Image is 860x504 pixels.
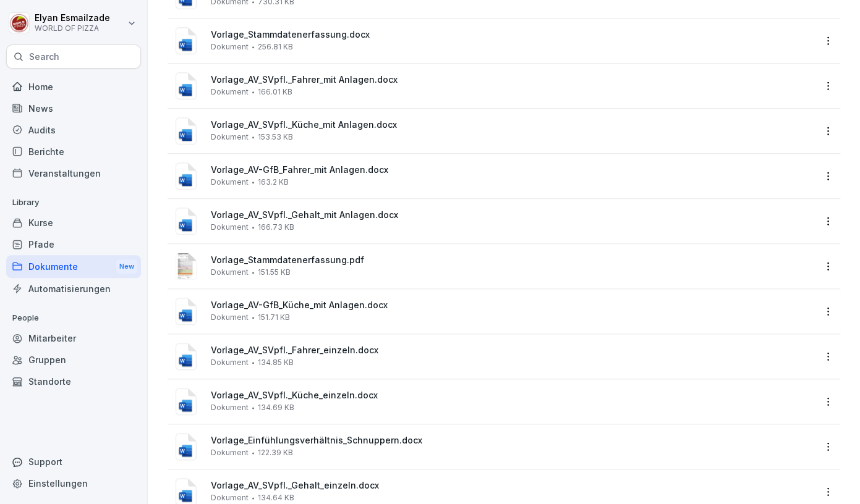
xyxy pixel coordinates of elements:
span: Vorlage_Stammdatenerfassung.pdf [211,255,814,266]
span: Dokument [211,223,249,232]
a: Mitarbeiter [6,327,141,349]
a: Einstellungen [6,472,141,494]
a: Veranstaltungen [6,162,141,184]
span: Vorlage_AV_SVpfl._Fahrer_einzeln.docx [211,345,814,356]
span: Vorlage_AV_SVpfl._Küche_einzeln.docx [211,390,814,401]
p: WORLD OF PIZZA [35,24,110,33]
span: 122.39 KB [258,448,293,457]
div: New [116,259,137,274]
span: Vorlage_AV_SVpfl._Gehalt_mit Anlagen.docx [211,210,814,220]
span: Dokument [211,133,249,141]
p: People [6,308,141,328]
span: 153.53 KB [258,133,293,141]
span: Dokument [211,403,249,412]
span: Dokument [211,43,249,51]
span: Vorlage_AV_SVpfl._Gehalt_einzeln.docx [211,481,814,491]
div: Support [6,451,141,472]
a: Standorte [6,371,141,392]
span: 151.55 KB [258,268,291,277]
span: 163.2 KB [258,178,289,187]
span: 166.01 KB [258,88,292,96]
span: Dokument [211,448,249,457]
span: Dokument [211,313,249,322]
a: Gruppen [6,349,141,371]
span: Dokument [211,178,249,187]
span: Dokument [211,88,249,96]
a: Pfade [6,233,141,255]
span: Vorlage_AV_SVpfl._Fahrer_mit Anlagen.docx [211,75,814,85]
a: Berichte [6,141,141,162]
div: Dokumente [6,255,141,278]
span: Vorlage_AV_SVpfl._Küche_mit Anlagen.docx [211,120,814,130]
a: Audits [6,119,141,141]
span: 134.69 KB [258,403,294,412]
span: 256.81 KB [258,43,293,51]
a: DokumenteNew [6,255,141,278]
a: News [6,98,141,119]
span: 134.85 KB [258,358,294,367]
span: Vorlage_Einfühlungsverhältnis_Schnuppern.docx [211,435,814,446]
span: Dokument [211,358,249,367]
p: Library [6,193,141,212]
span: Dokument [211,493,249,502]
span: 151.71 KB [258,313,290,322]
span: Vorlage_AV-GfB_Küche_mit Anlagen.docx [211,300,814,311]
span: 134.64 KB [258,493,294,502]
span: Dokument [211,268,249,277]
a: Automatisierungen [6,278,141,300]
p: Elyan Esmailzade [35,13,110,23]
span: Vorlage_Stammdatenerfassung.docx [211,30,814,40]
a: Kurse [6,212,141,233]
span: Vorlage_AV-GfB_Fahrer_mit Anlagen.docx [211,165,814,175]
p: Search [29,51,59,63]
span: 166.73 KB [258,223,294,232]
a: Home [6,76,141,98]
